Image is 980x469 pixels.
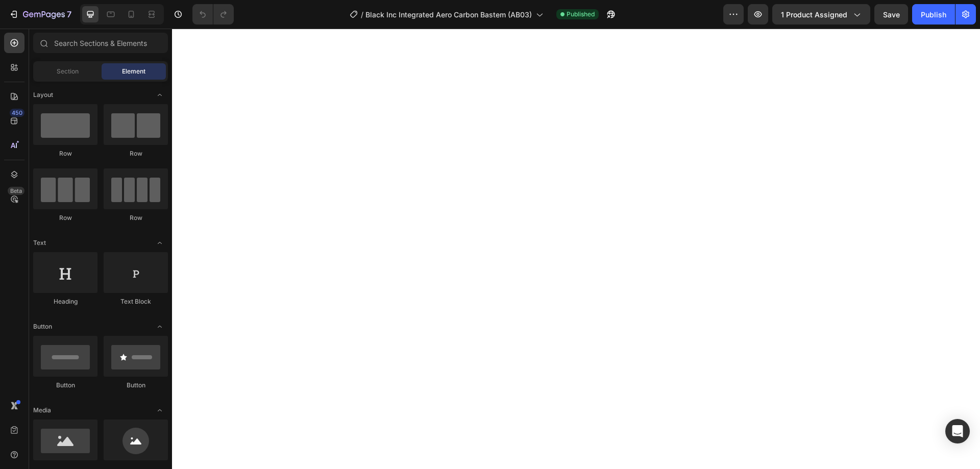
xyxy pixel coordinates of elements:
[104,213,168,223] div: Row
[10,109,24,117] div: 450
[57,67,79,76] span: Section
[152,235,168,251] span: Toggle open
[33,381,97,390] div: Button
[365,9,532,20] span: Black Inc Integrated Aero Carbon Bastem (AB03)
[33,238,46,248] span: Text
[104,297,168,306] div: Text Block
[152,87,168,103] span: Toggle open
[172,29,980,469] iframe: Design area
[33,322,52,331] span: Button
[152,318,168,335] span: Toggle open
[8,187,24,195] div: Beta
[33,33,168,53] input: Search Sections & Elements
[883,10,900,19] span: Save
[567,10,595,19] span: Published
[945,419,970,443] div: Open Intercom Messenger
[104,149,168,158] div: Row
[781,9,847,20] span: 1 product assigned
[33,297,97,306] div: Heading
[122,67,145,76] span: Element
[4,4,76,24] button: 7
[361,9,363,20] span: /
[33,213,97,223] div: Row
[104,381,168,390] div: Button
[33,149,97,158] div: Row
[921,9,946,20] div: Publish
[33,406,51,415] span: Media
[33,90,53,100] span: Layout
[152,402,168,418] span: Toggle open
[912,4,955,24] button: Publish
[772,4,870,24] button: 1 product assigned
[874,4,908,24] button: Save
[67,8,71,20] p: 7
[192,4,234,24] div: Undo/Redo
